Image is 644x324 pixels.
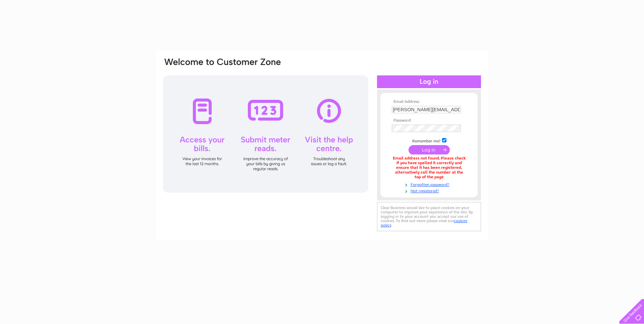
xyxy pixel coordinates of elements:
[390,137,468,144] td: Remember me?
[409,145,450,154] input: Submit
[392,187,468,194] a: Not registered?
[392,156,466,179] div: Email address not found. Please check if you have spelled it correctly and ensure that it has bee...
[381,218,467,228] a: cookies policy
[377,202,481,231] div: Clear Business would like to place cookies on your computer to improve your experience of the sit...
[390,100,468,104] th: Email Address:
[390,118,468,123] th: Password:
[392,181,468,187] a: Forgotten password?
